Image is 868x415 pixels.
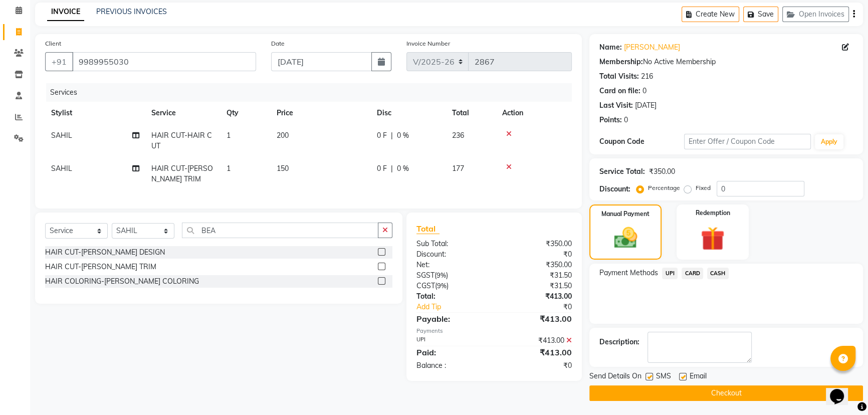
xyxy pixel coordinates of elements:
div: Paid: [409,346,494,358]
div: 216 [641,71,653,82]
input: Enter Offer / Coupon Code [684,134,811,149]
span: CGST [416,281,435,290]
div: Membership: [599,57,643,67]
div: ₹413.00 [494,335,579,346]
span: 1 [227,131,231,140]
div: Discount: [409,249,494,260]
span: 0 F [377,163,387,174]
label: Fixed [696,183,711,192]
span: 0 F [377,130,387,141]
div: ₹350.00 [494,260,579,270]
button: Apply [815,134,843,149]
div: Card on file: [599,86,640,96]
th: Action [496,102,572,124]
div: Points: [599,115,622,125]
div: [DATE] [635,100,657,111]
span: | [391,130,393,141]
span: 177 [452,164,464,173]
span: 200 [277,131,289,140]
div: ₹350.00 [494,239,579,249]
div: Balance : [409,360,494,371]
div: 0 [624,115,628,125]
div: HAIR CUT-[PERSON_NAME] DESIGN [45,247,165,258]
span: 150 [277,164,289,173]
span: SAHIL [51,164,72,173]
span: SAHIL [51,131,72,140]
div: Net: [409,260,494,270]
div: ₹413.00 [494,346,579,358]
span: 9% [437,271,446,279]
th: Stylist [45,102,145,124]
span: 0 % [397,163,409,174]
div: HAIR COLORING-[PERSON_NAME] COLORING [45,276,199,287]
button: +91 [45,52,73,71]
iframe: chat widget [826,375,858,405]
label: Client [45,39,61,48]
label: Percentage [648,183,680,192]
img: _gift.svg [693,224,732,254]
div: ₹413.00 [494,313,579,325]
th: Service [145,102,221,124]
div: Payments [416,327,572,335]
div: No Active Membership [599,57,853,67]
div: 0 [642,86,646,96]
div: ₹31.50 [494,270,579,281]
span: HAIR CUT-[PERSON_NAME] TRIM [151,164,213,183]
input: Search or Scan [182,223,378,238]
span: 0 % [397,130,409,141]
div: Discount: [599,184,630,194]
button: Checkout [589,385,863,401]
a: INVOICE [47,3,84,21]
img: _cash.svg [607,225,644,251]
span: 9% [437,282,447,290]
th: Price [271,102,371,124]
div: ( ) [409,270,494,281]
label: Date [271,39,285,48]
div: Name: [599,42,622,53]
button: Create New [682,7,739,22]
span: SGST [416,271,435,280]
div: Total Visits: [599,71,639,82]
div: Services [46,83,579,102]
label: Invoice Number [406,39,450,48]
div: Payable: [409,313,494,325]
span: Total [416,224,440,234]
th: Total [446,102,496,124]
div: ₹31.50 [494,281,579,291]
label: Redemption [696,209,730,218]
a: Add Tip [409,302,509,312]
span: | [391,163,393,174]
a: PREVIOUS INVOICES [96,7,167,16]
div: ₹0 [494,360,579,371]
div: ₹350.00 [649,166,675,177]
div: UPI [409,335,494,346]
input: Search by Name/Mobile/Email/Code [72,52,256,71]
div: Total: [409,291,494,302]
div: Last Visit: [599,100,633,111]
button: Save [743,7,778,22]
span: HAIR CUT-HAIR CUT [151,131,212,150]
div: Sub Total: [409,239,494,249]
span: 1 [227,164,231,173]
div: ( ) [409,281,494,291]
button: Open Invoices [782,7,849,22]
span: UPI [662,268,678,279]
th: Qty [221,102,271,124]
div: ₹413.00 [494,291,579,302]
label: Manual Payment [601,210,649,219]
span: Email [690,371,707,383]
span: CASH [707,268,729,279]
span: Send Details On [589,371,641,383]
div: HAIR CUT-[PERSON_NAME] TRIM [45,262,156,272]
div: Coupon Code [599,136,684,147]
span: CARD [682,268,703,279]
div: ₹0 [508,302,579,312]
div: Description: [599,337,639,347]
span: 236 [452,131,464,140]
span: SMS [656,371,671,383]
a: [PERSON_NAME] [624,42,680,53]
div: ₹0 [494,249,579,260]
div: Service Total: [599,166,645,177]
th: Disc [371,102,446,124]
span: Payment Methods [599,268,658,278]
